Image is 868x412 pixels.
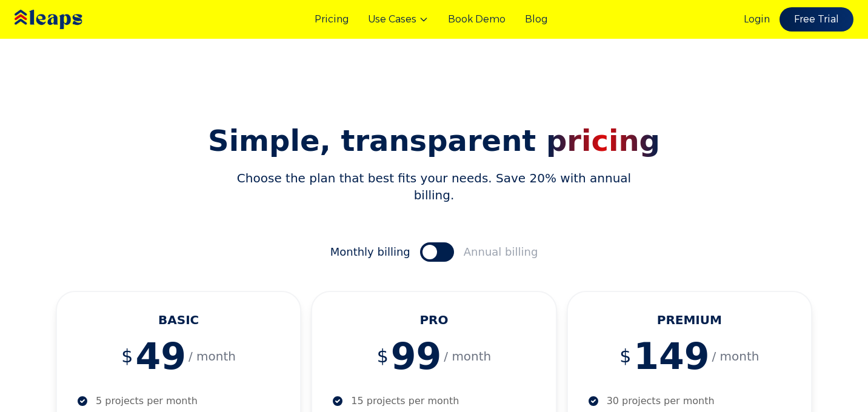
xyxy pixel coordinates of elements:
h2: Simple, transparent [56,126,812,155]
a: Blog [525,12,547,27]
span: $ [377,345,389,367]
p: 5 projects per month [96,394,198,408]
p: Choose the plan that best fits your needs. Save 20% with annual billing. [230,170,638,204]
span: pricing [546,124,660,158]
span: / month [444,348,491,365]
img: Leaps Logo [12,1,121,38]
span: 149 [633,338,709,374]
a: Pricing [315,12,349,27]
p: 15 projects per month [351,394,459,408]
a: Login [744,12,770,27]
span: $ [619,345,631,367]
span: / month [189,348,236,365]
span: 99 [391,338,442,374]
span: / month [712,348,759,365]
span: 49 [135,338,186,374]
span: Annual billing [464,244,538,261]
h3: PREMIUM [587,311,792,328]
h3: BASIC [76,311,281,328]
h3: PRO [332,311,536,328]
button: Use Cases [368,12,429,27]
a: Free Trial [780,7,853,32]
p: 30 projects per month [607,394,715,408]
span: Monthly billing [330,244,410,261]
span: $ [121,345,133,367]
a: Book Demo [448,12,506,27]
